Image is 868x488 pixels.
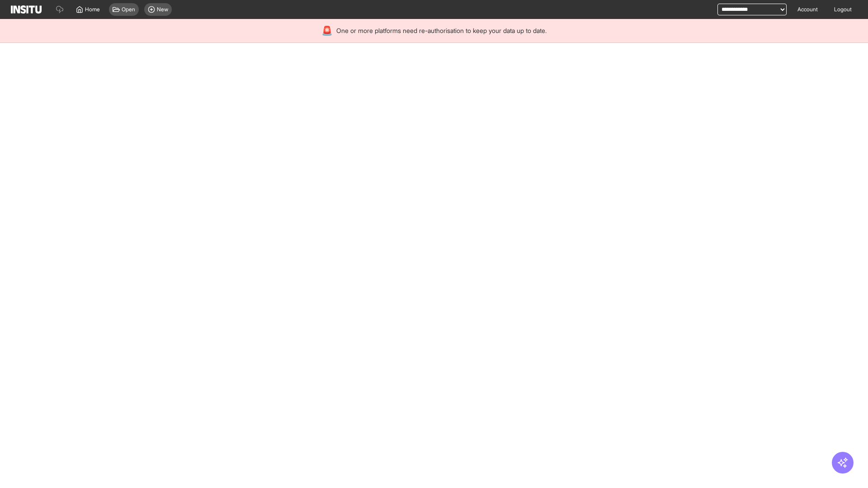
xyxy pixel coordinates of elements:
[11,5,42,14] img: Logo
[336,26,547,35] span: One or more platforms need re-authorisation to keep your data up to date.
[122,6,135,13] span: Open
[321,24,333,37] div: 🚨
[85,6,100,13] span: Home
[157,6,168,13] span: New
